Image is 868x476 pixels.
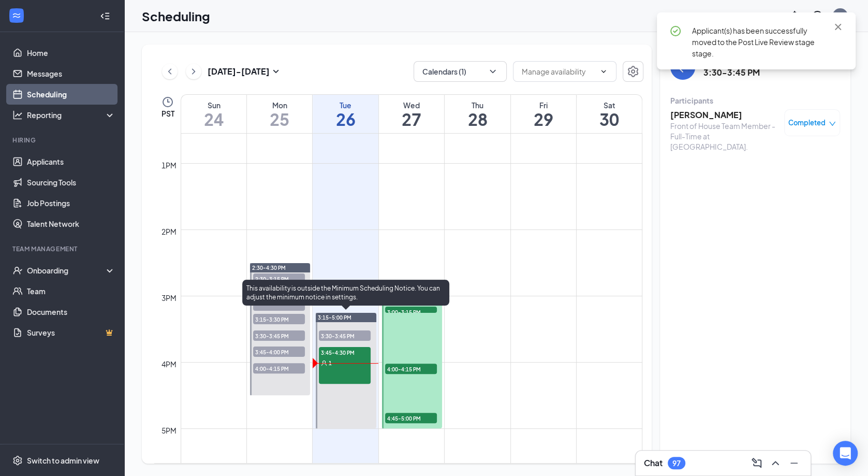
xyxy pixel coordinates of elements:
[188,65,199,78] svg: ChevronRight
[12,244,113,253] div: Team Management
[12,265,23,276] svg: UserCheck
[811,10,823,22] svg: QuestionInfo
[577,110,642,128] h1: 30
[670,95,840,106] div: Participants
[669,25,682,37] svg: CheckmarkCircle
[670,121,779,152] div: Front of House Team Member - Full-Time at [GEOGRAPHIC_DATA].
[252,264,286,271] span: 2:30-4:30 PM
[748,455,765,471] button: ComposeMessage
[385,364,437,374] span: 4:00-4:15 PM
[142,7,210,25] h1: Scheduling
[161,108,174,119] span: PST
[11,10,22,21] svg: WorkstreamLogo
[511,95,576,133] a: August 29, 2025
[12,110,23,120] svg: Analysis
[511,100,576,110] div: Fri
[313,110,378,128] h1: 26
[692,26,815,58] span: Applicant(s) has been successfully moved to the Post Live Review stage stage.
[181,110,246,128] h1: 24
[788,10,801,22] svg: Notifications
[162,64,178,79] button: ChevronLeft
[27,193,115,213] a: Job Postings
[161,96,174,108] svg: Clock
[181,95,246,133] a: August 24, 2025
[253,273,305,284] span: 2:30-3:15 PM
[788,457,800,469] svg: Minimize
[786,455,802,471] button: Minimize
[27,213,115,234] a: Talent Network
[27,265,107,276] div: Onboarding
[445,110,510,128] h1: 28
[599,67,608,76] svg: ChevronDown
[159,226,179,237] div: 2pm
[27,151,115,172] a: Applicants
[27,301,115,322] a: Documents
[769,457,782,469] svg: ChevronUp
[27,84,115,105] a: Scheduling
[159,425,179,436] div: 5pm
[577,100,642,110] div: Sat
[253,330,305,341] span: 3:30-3:45 PM
[577,95,642,133] a: August 30, 2025
[313,100,378,110] div: Tue
[313,95,378,133] a: August 26, 2025
[12,136,113,145] div: Hiring
[27,455,99,466] div: Switch to admin view
[181,100,246,110] div: Sun
[379,110,444,128] h1: 27
[379,100,444,110] div: Wed
[27,110,116,120] div: Reporting
[247,95,312,133] a: August 25, 2025
[27,172,115,193] a: Sourcing Tools
[832,21,844,33] svg: Cross
[253,347,305,357] span: 3:45-4:00 PM
[12,455,23,466] svg: Settings
[253,314,305,324] span: 3:15-3:30 PM
[159,160,179,171] div: 1pm
[829,120,836,127] span: down
[835,11,845,20] div: DH
[186,64,201,79] button: ChevronRight
[208,66,270,77] h3: [DATE] - [DATE]
[670,109,779,121] h3: [PERSON_NAME]
[329,359,332,367] span: 1
[319,347,371,357] span: 3:45-4:30 PM
[319,330,371,341] span: 3:30-3:45 PM
[247,110,312,128] h1: 25
[270,65,282,78] svg: SmallChevronDown
[414,61,507,82] button: Calendars (1)ChevronDown
[321,360,327,366] svg: User
[522,66,595,77] input: Manage availability
[788,118,826,128] span: Completed
[445,95,510,133] a: August 28, 2025
[159,292,179,304] div: 3pm
[27,63,115,84] a: Messages
[318,314,351,321] span: 3:15-5:00 PM
[27,281,115,301] a: Team
[511,110,576,128] h1: 29
[242,280,449,306] div: This availability is outside the Minimum Scheduling Notice. You can adjust the minimum notice in ...
[627,65,639,78] svg: Settings
[379,95,444,133] a: August 27, 2025
[488,66,498,77] svg: ChevronDown
[100,11,110,21] svg: Collapse
[385,413,437,423] span: 4:45-5:00 PM
[623,61,643,82] button: Settings
[833,441,858,466] div: Open Intercom Messenger
[253,363,305,373] span: 4:00-4:15 PM
[445,100,510,110] div: Thu
[751,457,763,469] svg: ComposeMessage
[644,457,663,469] h3: Chat
[165,65,175,78] svg: ChevronLeft
[27,322,115,343] a: SurveysCrown
[672,459,681,468] div: 97
[767,455,784,471] button: ChevronUp
[247,100,312,110] div: Mon
[27,42,115,63] a: Home
[159,358,179,370] div: 4pm
[385,307,437,317] span: 3:00-3:15 PM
